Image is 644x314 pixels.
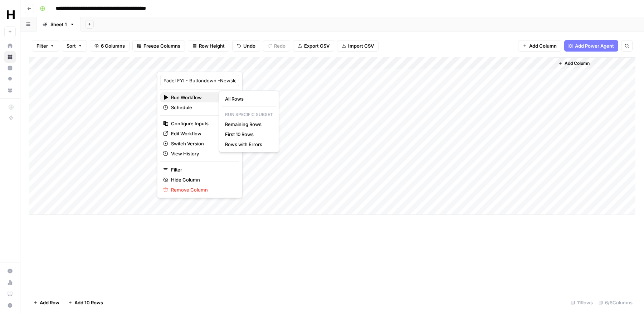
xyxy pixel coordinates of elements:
[171,94,226,101] span: Run Workflow
[225,121,270,128] span: Remaining Rows
[225,141,270,148] span: Rows with Errors
[225,95,270,102] span: All Rows
[555,59,592,68] button: Add Column
[225,131,270,138] span: First 10 Rows
[222,110,276,119] p: Run Specific Subset
[565,60,590,67] span: Add Column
